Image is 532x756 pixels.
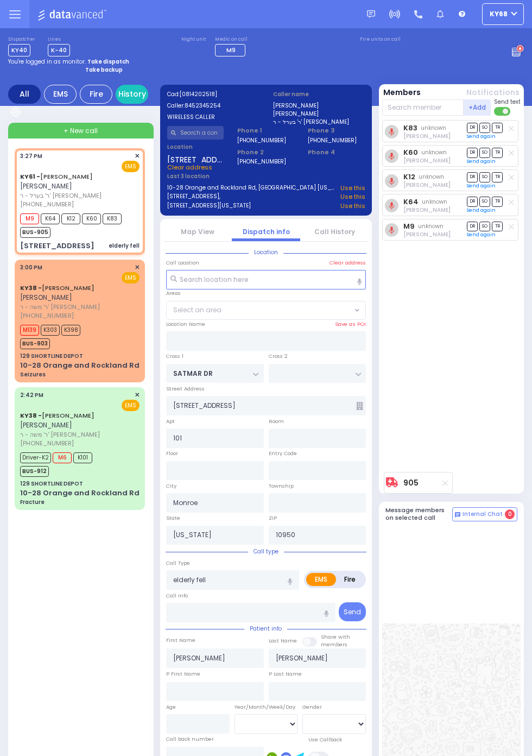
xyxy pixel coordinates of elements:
button: Notifications [466,87,520,98]
span: DR [467,123,478,133]
img: Logo [37,8,110,21]
label: Call Type [166,559,190,567]
span: Internal Chat [463,511,503,518]
span: Clear address [167,163,212,172]
label: Areas [166,289,181,297]
span: Dov Guttman [403,132,451,140]
label: WIRELESS CALLER [167,113,259,121]
span: Phone 2 [237,148,294,157]
label: Gender [302,703,322,711]
span: DR [467,222,478,232]
span: 3:00 PM [20,263,42,272]
input: Search a contact [167,126,224,140]
span: Phone 3 [308,126,365,135]
label: Last 3 location [167,172,267,180]
span: SO [479,222,490,232]
span: TR [492,148,503,158]
span: KY38 - [20,411,42,420]
span: + New call [64,126,98,136]
span: KY38 - [20,283,42,292]
input: Search member [382,99,464,116]
span: ky68 [490,9,508,19]
span: ר' משה - ר' [PERSON_NAME] [20,430,136,439]
div: 129 SHORTLINE DEPOT [20,352,83,360]
span: Bernard Babad [403,181,451,189]
label: Street Address [166,385,205,393]
span: Phone 4 [308,148,365,157]
label: Save as POI [335,320,366,328]
a: 905 [403,479,419,487]
a: [PERSON_NAME] [20,172,93,181]
span: Phone 1 [237,126,294,135]
span: Call type [248,547,284,556]
label: [PERSON_NAME] [273,110,365,118]
span: EMS [122,272,140,283]
label: Call Location [166,259,199,267]
span: TR [492,123,503,133]
a: Use this [340,184,365,193]
span: ✕ [135,390,140,400]
span: Yoel Polatsek [403,206,451,214]
span: K-40 [48,44,70,56]
label: Cross 2 [269,352,288,360]
a: 10-28 Orange and Rockland Rd, [GEOGRAPHIC_DATA] [US_STATE] [167,184,337,193]
span: Select an area [173,305,221,315]
div: Seizures [20,370,46,379]
a: [STREET_ADDRESS][US_STATE] [167,201,251,211]
label: Dispatcher [8,36,35,43]
span: M6 [53,452,72,463]
span: 2:42 PM [20,391,43,399]
span: K398 [61,325,80,336]
h5: Message members on selected call [385,507,453,521]
a: History [116,85,148,104]
div: [STREET_ADDRESS] [20,241,94,251]
a: K12 [403,173,415,181]
a: K64 [403,198,419,206]
button: ky68 [482,3,524,25]
label: Clear address [330,259,366,267]
label: Fire units on call [360,36,401,43]
a: Send again [467,133,496,140]
span: BUS-905 [20,227,50,238]
label: Room [269,418,284,425]
a: Send again [467,207,496,213]
span: Abraham Schwartz [403,230,451,238]
span: DR [467,172,478,182]
label: EMS [306,573,336,586]
a: K83 [403,124,417,132]
label: P First Name [166,670,200,678]
div: elderly fell [109,242,140,250]
button: Send [339,602,366,621]
button: Members [383,87,421,98]
span: members [321,641,347,648]
span: ר' משה - ר' [PERSON_NAME] [20,303,136,312]
label: Cross 1 [166,352,183,360]
label: Entry Code [269,450,297,457]
label: City [166,482,176,490]
a: Use this [340,192,365,201]
label: Lines [48,36,70,43]
span: K101 [73,452,92,463]
span: Patient info [244,625,287,633]
div: 129 SHORTLINE DEPOT [20,480,83,488]
div: EMS [44,85,77,104]
small: Share with [321,633,350,640]
label: [PHONE_NUMBER] [308,136,357,144]
span: DR [467,197,478,207]
label: Use Callback [308,736,342,744]
span: unknown [421,148,447,156]
span: [0814202518] [180,90,217,98]
span: M9 [226,46,236,54]
span: [PERSON_NAME] [20,181,72,191]
a: Send again [467,182,496,189]
span: DR [467,148,478,158]
span: K83 [103,213,122,224]
span: SO [479,123,490,133]
div: Fracture [20,498,45,506]
a: Send again [467,231,496,238]
span: TR [492,172,503,182]
label: Location [167,143,224,151]
label: ZIP [269,514,277,522]
span: 8452345254 [185,102,220,110]
span: [PERSON_NAME] [20,293,72,302]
